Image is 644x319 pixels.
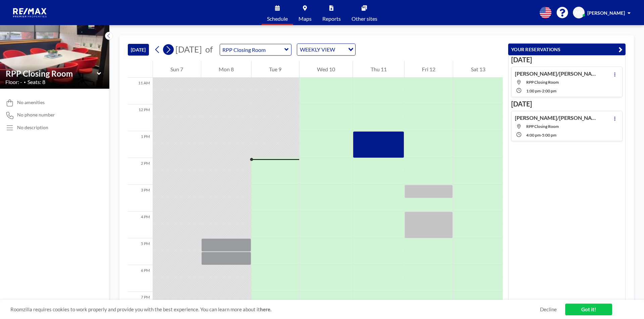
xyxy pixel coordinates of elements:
[299,45,336,54] span: WEEKLY VIEW
[267,16,288,21] span: Schedule
[128,292,153,319] div: 7 PM
[526,124,559,129] span: RPP Closing Room
[128,238,153,265] div: 5 PM
[6,69,97,78] input: RPP Closing Room
[526,80,559,85] span: RPP Closing Room
[128,158,153,185] div: 2 PM
[128,131,153,158] div: 1 PM
[24,80,26,84] span: •
[128,78,153,104] div: 11 AM
[526,133,541,138] span: 4:00 PM
[322,16,341,21] span: Reports
[11,6,50,19] img: organization-logo
[17,125,48,131] div: No description
[297,44,355,55] div: Search for option
[28,79,45,85] span: Seats: 8
[205,44,213,55] span: of
[541,88,542,93] span: -
[526,88,541,93] span: 1:00 PM
[511,100,623,108] h3: [DATE]
[153,61,201,78] div: Sun 7
[128,212,153,238] div: 4 PM
[10,306,540,313] span: Roomzilla requires cookies to work properly and provide you with the best experience. You can lea...
[515,70,599,77] h4: [PERSON_NAME]/[PERSON_NAME]- QRP-33254
[128,185,153,212] div: 3 PM
[300,61,353,78] div: Wed 10
[352,16,377,21] span: Other sites
[299,16,312,21] span: Maps
[542,133,556,138] span: 5:00 PM
[405,61,453,78] div: Fri 12
[587,10,625,16] span: [PERSON_NAME]
[511,56,623,64] h3: [DATE]
[128,104,153,131] div: 12 PM
[128,265,153,292] div: 6 PM
[5,79,22,85] span: Floor: -
[252,61,299,78] div: Tue 9
[542,88,556,93] span: 2:00 PM
[175,44,202,54] span: [DATE]
[508,44,626,55] button: YOUR RESERVATIONS
[541,133,542,138] span: -
[515,114,599,121] h4: [PERSON_NAME]/[PERSON_NAME] -P- QRP-33719 Cash
[260,306,271,312] a: here.
[575,10,583,16] span: AM
[453,61,503,78] div: Sat 13
[220,44,284,55] input: RPP Closing Room
[565,304,612,315] a: Got it!
[540,306,557,313] a: Decline
[17,99,45,105] span: No amenities
[128,44,149,56] button: [DATE]
[337,45,344,54] input: Search for option
[17,112,55,118] span: No phone number
[353,61,404,78] div: Thu 11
